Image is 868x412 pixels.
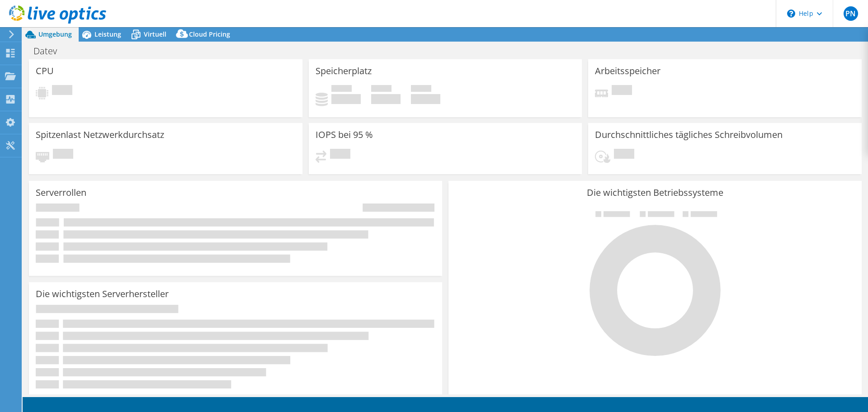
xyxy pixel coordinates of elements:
span: Belegt [331,85,352,94]
h4: 0 GiB [371,94,401,104]
span: Verfügbar [371,85,392,94]
span: PN [844,6,858,21]
h3: Die wichtigsten Betriebssysteme [455,188,855,198]
svg: \n [787,9,795,18]
span: Umgebung [38,30,72,38]
span: Ausstehend [612,85,632,97]
h3: CPU [36,66,54,76]
h3: Speicherplatz [316,66,372,76]
h3: Serverrollen [36,188,86,198]
h3: Durchschnittliches tägliches Schreibvolumen [595,130,783,140]
span: Ausstehend [330,149,350,161]
h3: Spitzenlast Netzwerkdurchsatz [36,130,164,140]
h4: 0 GiB [331,94,361,104]
span: Insgesamt [411,85,431,94]
span: Ausstehend [52,85,72,97]
span: Ausstehend [614,149,634,161]
span: Virtuell [144,30,166,38]
span: Ausstehend [53,149,73,161]
span: Cloud Pricing [189,30,230,38]
span: Leistung [94,30,121,38]
h1: Datev [29,46,71,56]
h3: Die wichtigsten Serverhersteller [36,289,169,299]
h3: Arbeitsspeicher [595,66,660,76]
h4: 0 GiB [411,94,440,104]
h3: IOPS bei 95 % [316,130,373,140]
